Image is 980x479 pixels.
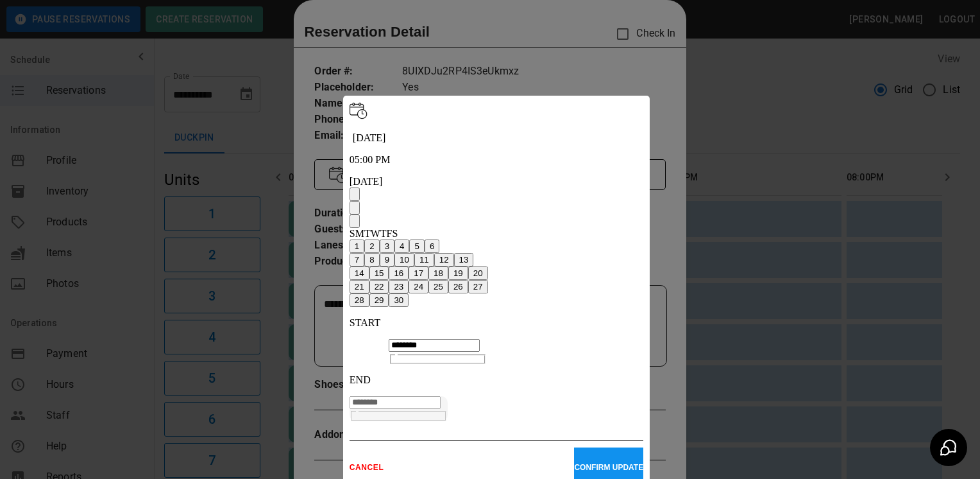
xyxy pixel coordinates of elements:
[389,266,409,280] button: 16
[380,253,394,266] button: 9
[350,280,369,293] button: 21
[394,253,414,266] button: 10
[364,253,379,266] button: 8
[350,239,364,253] button: 1
[364,228,371,239] span: Tuesday
[350,293,369,307] button: 28
[350,214,360,228] button: Next month
[409,280,428,293] button: 24
[468,280,488,293] button: 27
[448,280,468,293] button: 26
[428,266,448,280] button: 18
[387,228,393,239] span: Friday
[428,280,448,293] button: 25
[448,266,468,280] button: 19
[409,266,428,280] button: 17
[380,239,394,253] button: 3
[350,187,360,201] button: calendar view is open, switch to year view
[350,228,355,239] span: Sunday
[350,154,643,166] p: 05:00 PM
[434,253,454,266] button: 12
[350,102,367,119] img: Vector
[389,339,480,352] input: Choose time, selected time is 5:00 PM
[355,228,364,239] span: Monday
[574,463,643,472] p: CONFIRM UPDATE
[350,176,643,187] div: [DATE]
[409,239,424,253] button: 5
[350,266,369,280] button: 14
[350,396,441,409] input: Choose time, selected time is 7:00 PM
[425,239,439,253] button: 6
[380,228,387,239] span: Thursday
[350,201,360,214] button: Previous month
[454,253,474,266] button: 13
[350,132,643,144] p: [DATE]
[350,253,364,266] button: 7
[364,239,379,253] button: 2
[393,228,398,239] span: Saturday
[350,317,643,329] p: START
[468,266,488,280] button: 20
[369,266,389,280] button: 15
[389,293,409,307] button: 30
[371,228,380,239] span: Wednesday
[414,253,434,266] button: 11
[369,280,389,293] button: 22
[350,463,575,472] p: CANCEL
[394,239,409,253] button: 4
[369,293,389,307] button: 29
[389,280,409,293] button: 23
[350,374,643,386] p: END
